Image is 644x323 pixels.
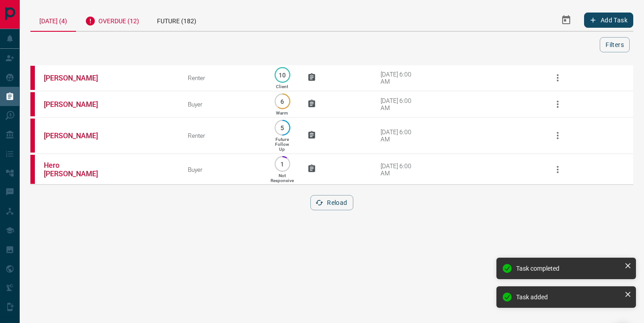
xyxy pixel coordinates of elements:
[584,13,633,28] button: Add Task
[381,97,419,111] div: [DATE] 6:00 AM
[44,74,111,82] a: [PERSON_NAME]
[44,161,111,178] a: Hero [PERSON_NAME]
[381,162,419,177] div: [DATE] 6:00 AM
[600,37,630,52] button: Filters
[279,72,286,78] p: 10
[555,9,577,31] button: Select Date Range
[188,74,257,81] div: Renter
[275,137,289,152] p: Future Follow Up
[188,132,257,139] div: Renter
[381,128,419,143] div: [DATE] 6:00 AM
[279,124,286,131] p: 5
[30,119,35,153] div: property.ca
[76,9,148,31] div: Overdue (12)
[381,71,419,85] div: [DATE] 6:00 AM
[30,92,35,116] div: property.ca
[188,166,257,173] div: Buyer
[516,293,621,301] div: Task added
[271,173,294,183] p: Not Responsive
[276,110,288,115] p: Warm
[276,84,288,89] p: Client
[516,265,621,272] div: Task completed
[44,100,111,109] a: [PERSON_NAME]
[279,161,286,167] p: 1
[30,66,35,90] div: property.ca
[279,98,286,105] p: 6
[188,101,257,108] div: Buyer
[30,9,76,32] div: [DATE] (4)
[30,155,35,184] div: property.ca
[44,132,111,140] a: [PERSON_NAME]
[310,195,353,210] button: Reload
[148,9,205,31] div: Future (182)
